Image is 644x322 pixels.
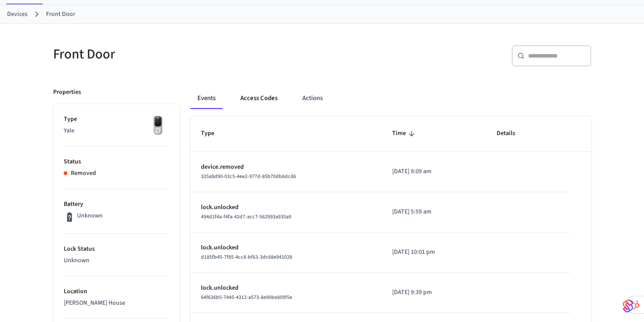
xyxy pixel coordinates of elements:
p: Unknown [64,256,169,265]
span: 64f636b5-7445-4312-a573-8e90be809f5e [201,294,292,301]
span: d185fb45-7f85-4cc8-bf63-3dc68e941028 [201,253,292,261]
p: Unknown [77,211,103,221]
button: Actions [295,88,330,109]
p: [DATE] 5:59 am [392,207,476,217]
p: [DATE] 9:39 pm [392,288,476,297]
p: Properties [53,88,81,97]
p: lock.unlocked [201,243,371,252]
span: Details [497,127,527,140]
p: [DATE] 10:01 pm [392,248,476,257]
p: Location [64,287,169,296]
p: [PERSON_NAME] House [64,299,169,308]
p: Lock Status [64,244,169,254]
p: Removed [71,169,96,178]
a: Front Door [46,10,75,19]
p: lock.unlocked [201,283,371,293]
img: Yale Assure Touchscreen Wifi Smart Lock, Satin Nickel, Front [147,115,169,137]
span: Type [201,127,226,140]
button: Events [190,88,223,109]
a: Devices [7,10,27,19]
span: 494d1f4a-f4fa-42d7-acc7-562993a935a9 [201,213,291,221]
p: device.removed [201,163,371,172]
img: SeamLogoGradient.69752ec5.svg [623,299,633,313]
button: Access Codes [233,88,285,109]
p: Status [64,157,169,167]
p: Yale [64,126,169,136]
p: lock.unlocked [201,203,371,212]
span: 325a9d90-02c5-4ee2-977d-85b70db6dcd6 [201,173,296,180]
p: [DATE] 8:09 am [392,167,476,176]
h5: Front Door [53,45,317,63]
div: ant example [190,88,591,109]
span: Time [392,127,417,140]
p: Type [64,115,169,124]
p: Battery [64,200,169,209]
